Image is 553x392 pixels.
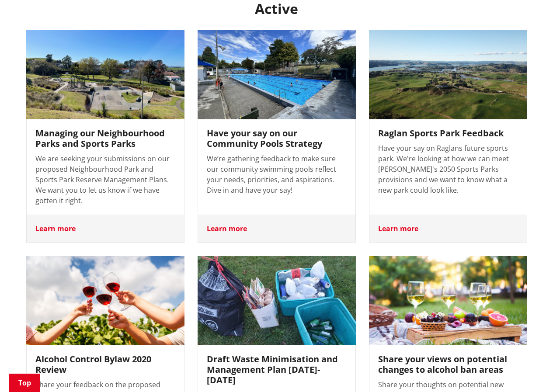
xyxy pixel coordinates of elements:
img: AdobeStock_210752791 [369,256,527,345]
h3: Share your views on potential changes to alcohol ban areas [378,354,518,375]
a: Managing our Neighbourhood Parks and Sports Parks We are seeking your submissions on our proposed... [26,30,184,243]
img: Alc Bylaw pic [26,256,184,345]
img: Raglan [369,30,527,119]
p: We are seeking your submissions on our proposed Neighbourhood Park and Sports Park Reserve Manage... [35,153,175,206]
a: Top [9,374,40,392]
h3: Raglan Sports Park Feedback [378,128,518,139]
h2: Active [26,0,527,17]
a: Have your say on our Community Pools Strategy We’re gathering feedback to make sure our community... [198,30,356,243]
img: Neighbourhood and Sports Park RMP Photo [22,28,188,121]
img: Community Pools - Photo [198,30,356,119]
p: We’re gathering feedback to make sure our community swimming pools reflect your needs, priorities... [207,153,347,195]
h3: Alcohol Control Bylaw 2020 Review [35,354,175,375]
h3: Draft Waste Minimisation and Management Plan [DATE]-[DATE] [207,354,347,385]
p: Have your say on Raglans future sports park. We're looking at how we can meet [PERSON_NAME]'s 205... [378,143,518,195]
iframe: Messenger Launcher [513,355,544,387]
img: 5d581ef3-886a-4b9b-9100-f196d1329a9f [198,256,356,345]
h3: Have your say on our Community Pools Strategy [207,128,347,149]
h3: Managing our Neighbourhood Parks and Sports Parks [35,128,175,149]
div: Learn more [198,215,355,243]
div: Learn more [369,215,527,243]
div: Learn more [27,215,184,243]
a: Raglan Sports Park Feedback Have your say on Raglans future sports park. We're looking at how we ... [369,30,527,243]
